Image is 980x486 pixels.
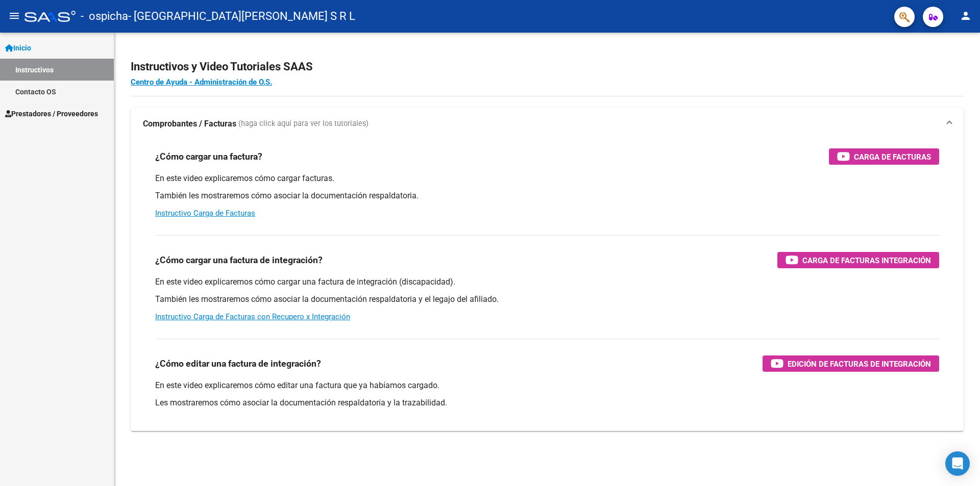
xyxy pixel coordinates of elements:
a: Centro de Ayuda - Administración de O.S. [131,78,272,87]
strong: Comprobantes / Facturas [143,118,236,130]
a: Instructivo Carga de Facturas [155,209,255,218]
mat-icon: person [960,10,972,22]
p: En este video explicaremos cómo cargar facturas. [155,173,939,184]
p: En este video explicaremos cómo editar una factura que ya habíamos cargado. [155,380,939,391]
span: - [GEOGRAPHIC_DATA][PERSON_NAME] S R L [128,5,355,28]
p: En este video explicaremos cómo cargar una factura de integración (discapacidad). [155,276,939,288]
a: Instructivo Carga de Facturas con Recupero x Integración [155,312,350,321]
span: Inicio [5,42,31,54]
button: Carga de Facturas [829,148,939,165]
div: Comprobantes / Facturas (haga click aquí para ver los tutoriales) [131,140,964,431]
mat-icon: menu [8,10,20,22]
div: Open Intercom Messenger [945,451,970,476]
p: También les mostraremos cómo asociar la documentación respaldatoria. [155,190,939,201]
p: Les mostraremos cómo asociar la documentación respaldatoria y la trazabilidad. [155,397,939,408]
h3: ¿Cómo editar una factura de integración? [155,356,321,371]
p: También les mostraremos cómo asociar la documentación respaldatoria y el legajo del afiliado. [155,294,939,305]
h2: Instructivos y Video Tutoriales SAAS [131,57,964,76]
button: Carga de Facturas Integración [777,252,939,268]
span: Carga de Facturas Integración [802,254,931,267]
span: Edición de Facturas de integración [788,357,931,370]
button: Edición de Facturas de integración [763,355,939,372]
mat-expansion-panel-header: Comprobantes / Facturas (haga click aquí para ver los tutoriales) [131,108,964,140]
h3: ¿Cómo cargar una factura? [155,149,262,164]
span: (haga click aquí para ver los tutoriales) [238,118,369,130]
span: Prestadores / Proveedores [5,108,98,119]
span: - ospicha [81,5,128,28]
h3: ¿Cómo cargar una factura de integración? [155,253,323,267]
span: Carga de Facturas [854,150,931,163]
